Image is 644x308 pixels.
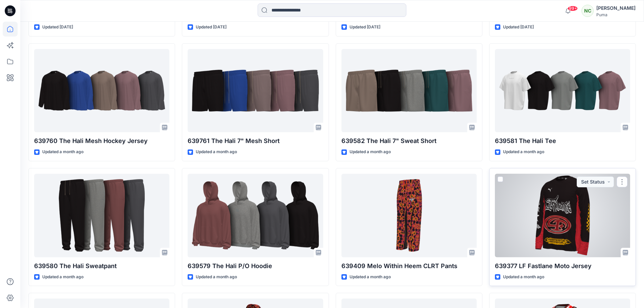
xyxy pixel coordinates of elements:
p: Updated [DATE] [42,24,73,31]
a: 639581 The Hali Tee [495,49,630,133]
div: NC [581,5,594,17]
a: 639761 The Hali 7" Mesh Short [188,49,323,133]
a: 639582 The Hali 7" Sweat Short [341,49,477,133]
a: 639760 The Hali Mesh Hockey Jersey [34,49,169,133]
p: Updated a month ago [350,148,391,156]
p: Updated a month ago [503,148,544,156]
p: 639582 The Hali 7" Sweat Short [341,136,477,146]
p: Updated a month ago [196,274,237,281]
p: 639377 LF Fastlane Moto Jersey [495,261,630,271]
div: [PERSON_NAME] [596,4,636,12]
p: 639761 The Hali 7" Mesh Short [188,136,323,146]
p: Updated a month ago [350,274,391,281]
p: Updated a month ago [42,148,84,156]
p: Updated [DATE] [503,24,534,31]
a: 639579 The Hali P/O Hoodie [188,174,323,257]
a: 639377 LF Fastlane Moto Jersey [495,174,630,257]
p: 639409 Melo Within Heem CLRT Pants [341,261,477,271]
p: Updated a month ago [42,274,84,281]
p: Updated a month ago [196,148,237,156]
p: 639760 The Hali Mesh Hockey Jersey [34,136,169,146]
p: 639581 The Hali Tee [495,136,630,146]
div: Puma [596,12,636,17]
p: Updated [DATE] [350,24,380,31]
a: 639409 Melo Within Heem CLRT Pants [341,174,477,257]
p: 639579 The Hali P/O Hoodie [188,261,323,271]
a: 639580 The Hali Sweatpant [34,174,169,257]
p: Updated [DATE] [196,24,226,31]
p: 639580 The Hali Sweatpant [34,261,169,271]
p: Updated a month ago [503,274,544,281]
span: 99+ [568,6,578,11]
